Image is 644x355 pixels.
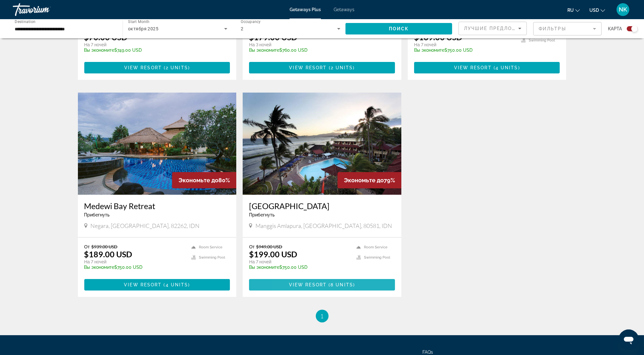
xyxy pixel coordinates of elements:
span: Room Service [199,245,223,249]
button: User Menu [615,3,631,16]
span: 8 units [330,282,353,287]
button: Change currency [589,5,605,15]
p: На 7 ночей [84,259,185,265]
mat-select: Sort by [464,25,521,32]
p: $749.00 USD [84,48,185,53]
span: View Resort [289,65,327,70]
span: октября 2025 [128,26,158,31]
a: Travorium [13,1,77,18]
img: ii_bps1.jpg [243,93,401,195]
a: Getaways Plus [290,7,321,12]
span: ( ) [162,65,190,70]
div: 79% [337,172,401,188]
span: Manggis Amlapura, [GEOGRAPHIC_DATA], 80581, IDN [255,222,392,229]
span: Вы экономите [414,48,444,53]
p: На 7 ночей [249,259,350,265]
img: ii_mdw1.jpg [78,93,237,195]
span: ( ) [327,65,355,70]
span: NK [619,6,627,13]
p: $189.00 USD [84,249,133,259]
span: Negara, [GEOGRAPHIC_DATA], 82262, IDN [91,222,200,229]
iframe: Кнопка запуска окна обмена сообщениями [618,329,639,350]
p: $760.00 USD [249,48,350,53]
div: 80% [172,172,236,188]
span: Поиск [389,26,409,31]
span: Вы экономите [84,48,115,53]
span: Start Month [128,20,149,24]
span: $939.00 USD [91,244,117,249]
button: View Resort(2 units) [84,62,230,73]
button: View Resort(8 units) [249,279,395,291]
span: Вы экономите [249,48,279,53]
span: Swimming Pool [364,255,390,260]
a: FAQs [423,350,433,355]
span: USD [589,8,599,13]
button: View Resort(2 units) [249,62,395,73]
span: 4 units [496,65,518,70]
p: На 7 ночей [414,42,515,48]
span: Прибегнуть [84,212,110,217]
span: ( ) [162,282,190,287]
span: 1 [321,313,324,320]
span: От [249,244,254,249]
span: 4 units [166,282,188,287]
span: От [84,244,90,249]
span: View Resort [289,282,327,287]
nav: Pagination [78,310,566,322]
p: $750.00 USD [414,48,515,53]
span: 2 [241,26,243,31]
button: View Resort(4 units) [84,279,230,291]
span: ( ) [492,65,520,70]
span: Room Service [364,245,388,249]
span: 2 units [166,65,188,70]
span: 2 units [331,65,353,70]
p: $199.00 USD [249,249,297,259]
span: Прибегнуть [249,212,275,217]
button: Change language [567,5,580,15]
span: Экономьте до [344,177,384,184]
span: $949.00 USD [256,244,282,249]
span: Swimming Pool [529,38,555,42]
a: Medewi Bay Retreat [84,201,230,211]
span: ru [567,8,574,13]
span: ( ) [327,282,355,287]
span: View Resort [454,65,492,70]
span: Вы экономите [84,265,115,270]
span: карта [608,24,622,33]
p: На 7 ночей [84,42,185,48]
a: Getaways [334,7,354,12]
p: $750.00 USD [249,265,350,270]
button: View Resort(4 units) [414,62,560,73]
span: Экономьте до [178,177,218,184]
span: View Resort [124,282,162,287]
span: Destination [15,19,35,24]
span: Вы экономите [249,265,279,270]
p: $750.00 USD [84,265,185,270]
span: Occupancy [241,20,261,24]
span: Swimming Pool [199,255,225,260]
p: На 3 ночей [249,42,350,48]
a: [GEOGRAPHIC_DATA] [249,201,395,211]
button: Поиск [345,23,452,34]
span: Лучшие предложения [464,26,532,31]
span: View Resort [124,65,162,70]
button: Filter [533,22,602,36]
